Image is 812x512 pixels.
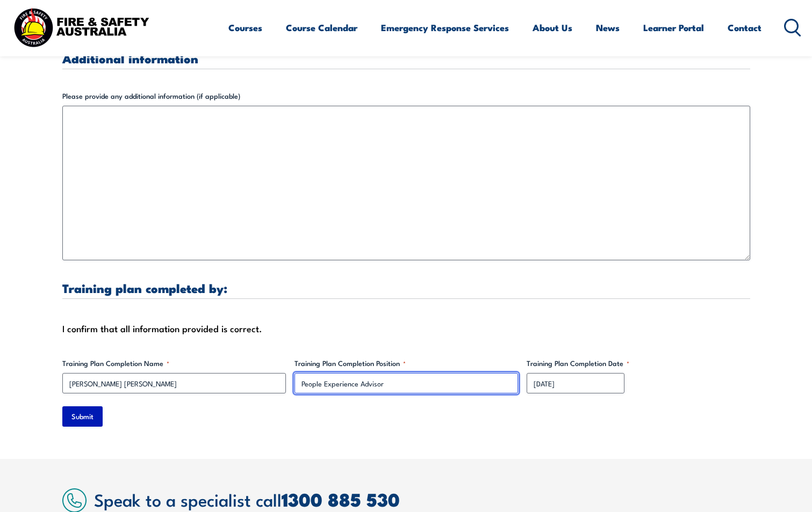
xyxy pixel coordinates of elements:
[62,358,286,369] label: Training Plan Completion Name
[381,13,509,42] a: Emergency Response Services
[533,13,572,42] a: About Us
[527,358,750,369] label: Training Plan Completion Date
[643,13,704,42] a: Learner Portal
[62,406,103,427] input: Submit
[294,358,518,369] label: Training Plan Completion Position
[596,13,620,42] a: News
[62,320,750,337] div: I confirm that all information provided is correct.
[228,13,262,42] a: Courses
[527,373,624,393] input: dd/mm/yyyy
[62,91,750,101] label: Please provide any additional information (if applicable)
[728,13,761,42] a: Contact
[286,13,357,42] a: Course Calendar
[62,282,750,294] h3: Training plan completed by:
[62,52,750,64] h3: Additional information
[94,489,750,509] h2: Speak to a specialist call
